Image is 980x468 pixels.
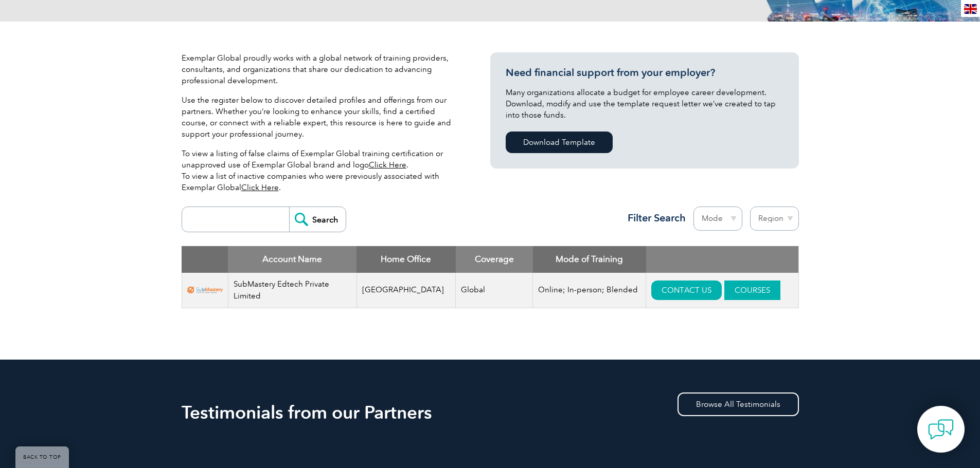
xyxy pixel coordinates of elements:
[621,212,686,224] h3: Filter Search
[964,4,977,14] img: en
[182,148,459,193] p: To view a listing of false claims of Exemplar Global training certification or unapproved use of ...
[928,417,954,442] img: contact-chat.png
[506,87,783,121] p: Many organizations allocate a budget for employee career development. Download, modify and use th...
[182,404,799,421] h2: Testimonials from our Partners
[369,160,406,170] a: Click Here
[533,246,646,273] th: Mode of Training: activate to sort column ascending
[678,392,799,416] a: Browse All Testimonials
[724,280,780,300] a: COURSES
[357,246,456,273] th: Home Office: activate to sort column ascending
[289,207,346,232] input: Search
[228,246,357,273] th: Account Name: activate to sort column descending
[228,273,357,308] td: SubMastery Edtech Private Limited
[506,66,783,79] h3: Need financial support from your employer?
[187,287,223,293] img: b058626c-7201-ef11-9f89-002248937991-logo.png
[651,280,722,300] a: CONTACT US
[357,273,456,308] td: [GEOGRAPHIC_DATA]
[182,52,459,86] p: Exemplar Global proudly works with a global network of training providers, consultants, and organ...
[15,446,69,468] a: BACK TO TOP
[506,132,613,153] a: Download Template
[456,246,533,273] th: Coverage: activate to sort column ascending
[182,95,459,140] p: Use the register below to discover detailed profiles and offerings from our partners. Whether you...
[646,246,798,273] th: : activate to sort column ascending
[241,183,279,192] a: Click Here
[533,273,646,308] td: Online; In-person; Blended
[456,273,533,308] td: Global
